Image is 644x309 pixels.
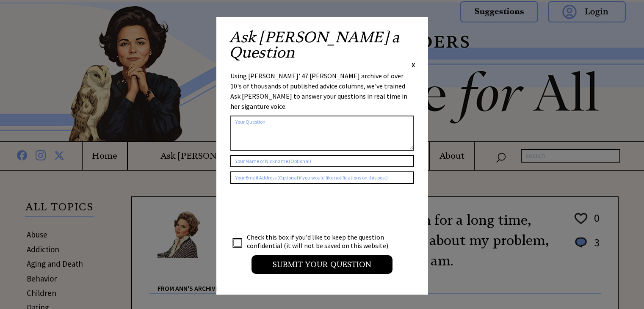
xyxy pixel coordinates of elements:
td: Check this box if you'd like to keep the question confidential (it will not be saved on this webs... [246,232,396,250]
input: Submit your Question [252,255,392,274]
iframe: reCAPTCHA [230,192,359,225]
input: Your Name or Nickname (Optional) [230,155,414,167]
h2: Ask [PERSON_NAME] a Question [229,30,415,60]
input: Your Email Address (Optional if you would like notifications on this post) [230,171,414,184]
div: Using [PERSON_NAME]' 47 [PERSON_NAME] archive of over 10's of thousands of published advice colum... [230,71,414,111]
span: X [412,61,415,69]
